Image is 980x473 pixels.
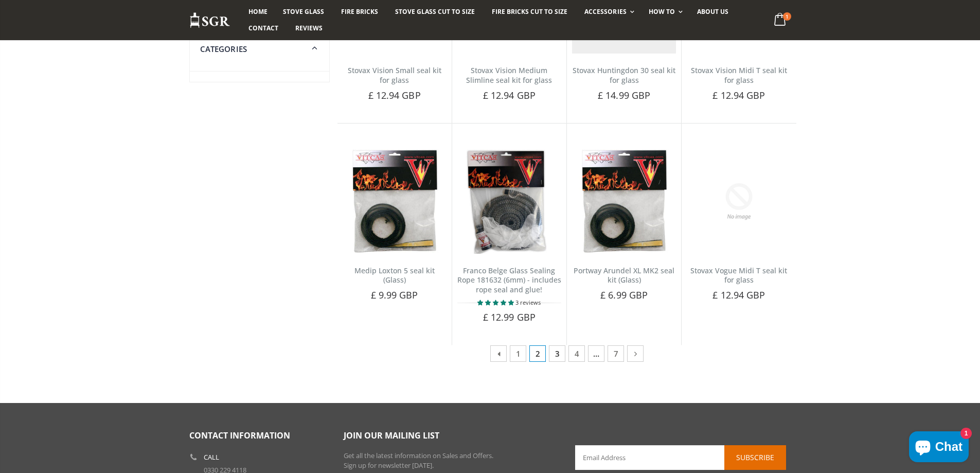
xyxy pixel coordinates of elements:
span: Join our mailing list [344,430,439,441]
input: Email Address [575,445,786,470]
p: Get all the latest information on Sales and Offers. Sign up for newsletter [DATE]. [344,451,560,471]
a: Fire Bricks Cut To Size [484,4,575,20]
span: £ 12.94 GBP [712,89,765,101]
span: £ 12.94 GBP [368,89,421,101]
a: Stovax Vogue Midi T seal kit for glass [690,266,787,285]
a: Stove Glass [275,4,332,20]
span: £ 12.99 GBP [483,311,536,323]
a: Accessories [577,4,639,20]
a: Portway Arundel XL MK2 seal kit (Glass) [574,266,674,285]
span: 1 [783,12,791,21]
span: Home [248,7,268,16]
img: Vitcas black rope, glue and gloves kit 6mm [457,149,561,253]
span: 2 [529,345,546,362]
span: 3 reviews [515,299,541,306]
span: £ 12.94 GBP [483,89,536,101]
img: Stove Glass Replacement [189,12,230,29]
a: 1 [510,345,526,362]
button: Subscribe [724,445,786,470]
a: Home [241,4,275,20]
span: Stove Glass [283,7,324,16]
a: 1 [770,10,791,30]
span: … [588,345,604,362]
span: Reviews [295,24,323,32]
a: About us [689,4,736,20]
a: 7 [608,345,624,362]
a: 4 [568,345,585,362]
span: How To [649,7,675,16]
a: 3 [549,345,565,362]
a: Stovax Vision Medium Slimline seal kit for glass [466,65,552,85]
span: £ 6.99 GBP [600,289,648,301]
span: 5.00 stars [477,299,515,306]
img: Flavel Rochester 7kW seal kit (Glass) [572,149,676,253]
span: Stove Glass Cut To Size [395,7,475,16]
span: £ 14.99 GBP [598,89,650,101]
a: Medip Loxton 5 seal kit (Glass) [354,266,435,285]
a: Franco Belge Glass Sealing Rope 181632 (6mm) - includes rope seal and glue! [457,266,561,295]
a: Contact [241,20,286,37]
a: How To [641,4,688,20]
a: Stovax Vision Small seal kit for glass [348,65,441,85]
span: Fire Bricks [341,7,378,16]
a: Stove Glass Cut To Size [387,4,483,20]
span: Fire Bricks Cut To Size [492,7,567,16]
span: Contact [248,24,278,32]
span: £ 9.99 GBP [371,289,418,301]
span: £ 12.94 GBP [712,289,765,301]
span: Contact Information [189,430,290,441]
span: Categories [200,44,247,54]
inbox-online-store-chat: Shopify online store chat [906,431,972,465]
span: Accessories [584,7,626,16]
a: Fire Bricks [333,4,386,20]
img: Aga Little Wenlock Classic glass gasket [343,149,447,253]
b: Call [204,454,219,461]
a: Stovax Huntingdon 30 seal kit for glass [573,65,675,85]
a: Reviews [288,20,330,37]
a: Stovax Vision Midi T seal kit for glass [691,65,787,85]
span: About us [697,7,728,16]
